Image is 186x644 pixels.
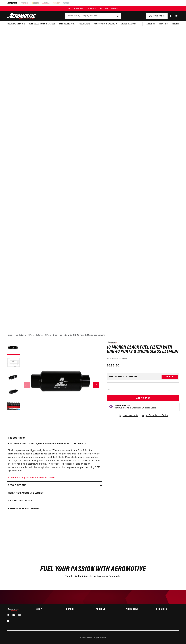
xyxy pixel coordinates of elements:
summary: Product Info [7,434,102,442]
button: Load image 5 in gallery view [7,400,20,413]
summary: Fuel Cells, Tanks & Systems [27,21,57,27]
p: Continue Reading to Understand Emissions Codes [114,407,156,409]
button: Slide left [24,382,30,388]
img: Aeromotive [6,608,19,611]
summary: Accessories & Specialty [92,21,119,27]
h2: Product warranty [8,499,32,503]
h2: filter replacement element [8,492,43,495]
a: Aeromotive [85,637,93,639]
span: Fuel Filters [79,23,90,25]
summary: System Diagrams [119,21,139,27]
span: Fuel Regulators [59,23,75,25]
strong: Emissions Code [114,405,131,407]
summary: Fuel Filters [77,21,92,27]
summary: Tech Help [157,21,170,27]
span: Fuel Cells, Tanks & Systems [29,23,55,25]
small: All rights reserved [93,637,106,639]
h2: Product Info [8,437,25,440]
h2: Fuel Your Passion with Aeromotive [7,566,179,572]
li: 10-Micron Filters [27,334,44,337]
summary: Product warranty [7,497,102,505]
a: Fuel Filters [15,334,25,337]
input: Search by Part Number, Category or Keyword [65,13,121,19]
button: Load image 4 in gallery view [7,385,20,399]
summary: Brands [66,608,90,611]
span: Rebuilds [172,23,179,26]
summary: Account [96,608,120,611]
div: Does This part fit My vehicle? [108,376,137,378]
div: Finally, a place where bigger really is better. What defines an efficient filter? As little press... [7,442,102,480]
button: search button [115,13,121,19]
img: Aeromotive [6,13,39,19]
span: Accessories & Specialty [94,23,117,25]
div: Part Number: [107,357,179,361]
span: Fuel & Water Pumps [7,23,25,25]
button: Load image 1 in gallery view [7,341,20,355]
img: Emissions code [109,404,113,409]
strong: P/N 12350: 10-Micron Microglass Element In-Line Filter with ORB-10 Ports [8,443,86,445]
span: $223.30 [107,363,119,368]
button: Add to Cart [107,395,179,401]
media-gallery: Gallery Viewer [7,341,102,429]
small: © 2025 . [80,637,93,639]
nav: breadcrumbs [7,334,179,337]
button: Load image 3 in gallery view [7,371,20,384]
a: 10 Micron Microglass Element ORB-10 - 12650 [8,477,55,479]
summary: filter replacement element [7,489,102,497]
summary: Specifications [7,482,102,489]
button: Load image 2 in gallery view [7,356,20,369]
span: FREE SHIPPING OVER $109.00 (EXCL. FUEL TANKS) [68,8,118,10]
span: System Diagrams [121,23,137,25]
span: 90 Days Return Policy [146,414,168,420]
button: Slide right [93,382,99,388]
span: Tech Help [159,23,168,26]
span: Trending Builds & Posts in the Aeromotive Community [65,575,121,578]
summary: Aeromotive [126,608,150,611]
h1: 10 Micron Black Fuel Filter with ORB-10 Ports & Microglass Element [107,345,179,354]
strong: 12350 [121,358,127,360]
summary: Returns & replacements [7,505,102,513]
summary: Resources [156,608,179,611]
summary: Fuel & Water Pumps [5,21,27,27]
summary: Fuel Regulators [57,21,77,27]
button: Verify [162,375,178,379]
span: 1 Year Warranty [123,414,138,417]
a: Home [7,334,12,337]
a: About Us [145,21,157,27]
label: QTY [107,389,110,391]
button: Emissions CodeContinue Reading to Understand Emissions Codes [114,404,156,409]
span: About Us [147,23,155,25]
li: 10 Micron Black Fuel Filter with ORB-10 Ports & Microglass Element [44,334,105,337]
summary: Shop [36,608,60,611]
a: 1 Year Warranty [118,414,138,417]
button: PUMP FINDER [146,13,168,19]
h2: Returns & replacements [8,507,39,511]
summary: Rebuilds [170,21,181,27]
h2: Specifications [8,484,26,487]
a: 90 Days Return Policy [141,414,168,420]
